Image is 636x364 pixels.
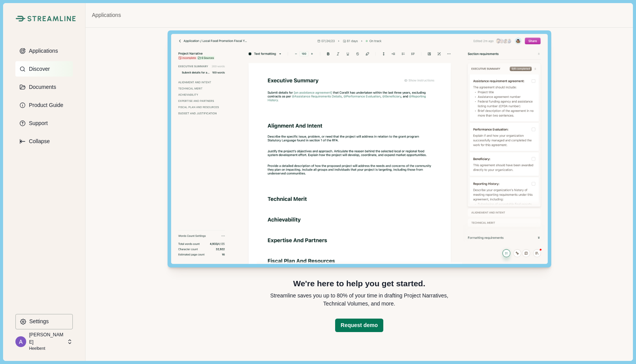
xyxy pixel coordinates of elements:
[293,278,425,289] p: We're here to help you get started.
[168,30,551,267] img: Streamline Editor Demo
[26,66,50,72] p: Discover
[15,97,73,113] button: Product Guide
[26,48,58,54] p: Applications
[15,314,73,332] a: Settings
[92,11,121,19] a: Applications
[15,314,73,329] button: Settings
[15,134,73,149] button: Expand
[27,318,49,325] p: Settings
[335,319,383,332] button: Request demo
[26,84,56,90] p: Documents
[26,102,64,109] p: Product Guide
[15,15,25,22] img: Streamline Climate Logo
[15,43,73,58] button: Applications
[15,15,73,22] a: Streamline Climate LogoStreamline Climate Logo
[15,115,73,131] button: Support
[15,79,73,95] button: Documents
[29,331,64,346] p: [PERSON_NAME]
[27,16,76,22] img: Streamline Climate Logo
[15,61,73,77] button: Discover
[26,138,50,145] p: Collapse
[15,336,26,347] img: profile picture
[26,120,48,127] p: Support
[29,346,64,352] p: Heelbent
[263,292,456,308] p: Streamline saves you up to 80% of your time in drafting Project Narratives, Technical Volumes, an...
